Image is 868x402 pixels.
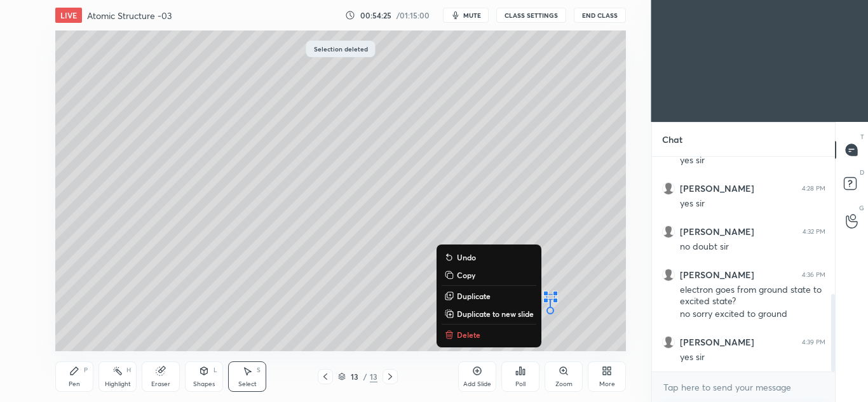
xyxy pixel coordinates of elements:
p: T [860,132,864,142]
div: yes sir [680,154,825,167]
div: 4:32 PM [803,228,825,236]
img: default.png [662,182,675,195]
h6: [PERSON_NAME] [680,226,754,238]
span: mute [463,11,481,20]
div: 13 [348,373,361,380]
div: Shapes [193,381,215,387]
button: mute [443,8,489,23]
div: grid [652,157,836,372]
h6: [PERSON_NAME] [680,269,754,281]
button: End Class [574,8,626,23]
div: More [599,381,615,387]
button: Undo [442,250,536,265]
img: default.png [662,225,675,238]
div: P [84,367,88,373]
div: Zoom [555,381,573,387]
h6: [PERSON_NAME] [680,183,754,194]
img: default.png [662,336,675,349]
p: Selection deleted [314,46,368,52]
p: Copy [457,270,475,280]
div: H [126,367,131,373]
button: Duplicate to new slide [442,306,536,321]
div: Eraser [151,381,170,387]
div: Poll [515,381,526,387]
div: 4:28 PM [802,185,825,192]
p: G [859,203,864,213]
div: 13 [370,371,377,382]
div: yes sir [680,351,825,364]
div: LIVE [55,8,82,23]
div: 4:36 PM [802,271,825,279]
div: S [257,367,261,373]
div: / [363,373,367,380]
div: electron goes from ground state to excited state? [680,284,825,308]
div: 4:39 PM [802,338,825,346]
p: Duplicate to new slide [457,309,534,319]
div: Pen [69,381,80,387]
img: default.png [662,269,675,281]
h4: Atomic Structure -03 [87,10,172,22]
p: Chat [652,123,693,156]
p: Undo [457,252,476,262]
div: yes sir [680,198,825,210]
div: Add Slide [463,381,491,387]
div: no sorry excited to ground [680,308,825,321]
p: D [860,168,864,177]
div: no doubt sir [680,241,825,253]
div: L [214,367,217,373]
button: CLASS SETTINGS [496,8,566,23]
div: Select [238,381,257,387]
button: Duplicate [442,288,536,304]
p: Delete [457,330,480,340]
button: Copy [442,267,536,283]
div: Highlight [105,381,131,387]
button: Delete [442,327,536,342]
h6: [PERSON_NAME] [680,337,754,348]
p: Duplicate [457,291,491,301]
